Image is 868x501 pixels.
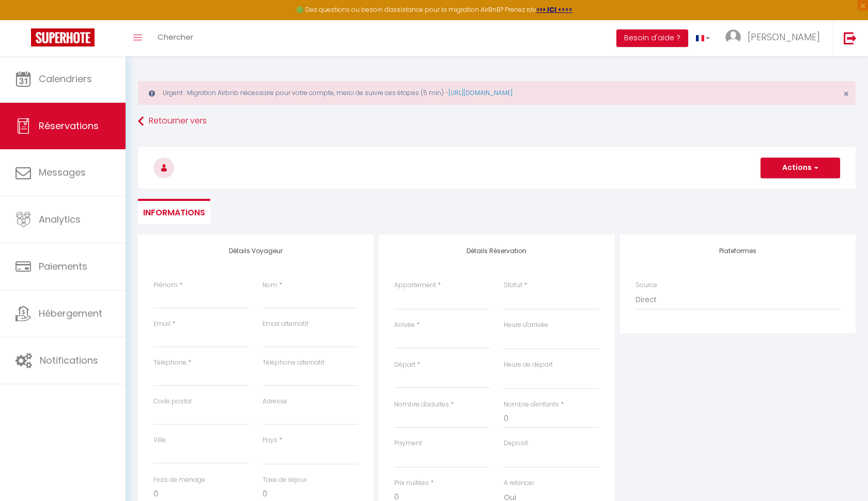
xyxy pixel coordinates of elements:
a: Chercher [150,20,201,56]
a: >>> ICI <<<< [536,5,572,14]
label: Adresse [262,397,287,406]
button: Besoin d'aide ? [616,29,688,47]
label: Code postal [153,397,192,406]
img: Super Booking [31,28,95,46]
label: Nombre d'enfants [504,400,559,410]
span: Paiements [39,260,87,273]
button: Actions [761,158,840,178]
label: Statut [504,280,522,290]
label: Taxe de séjour [262,475,307,485]
label: Téléphone alternatif [262,358,324,368]
label: Pays [262,435,277,445]
label: Heure de départ [504,360,553,370]
img: logout [844,32,857,44]
li: Informations [138,199,210,224]
label: Deposit [504,439,528,448]
span: Calendriers [39,72,92,85]
span: [PERSON_NAME] [748,30,820,43]
div: Urgent : Migration Airbnb nécessaire pour votre compte, merci de suivre ces étapes (5 min) - [138,81,856,105]
button: Close [843,89,849,99]
label: Heure d'arrivée [504,320,548,330]
span: × [843,87,849,100]
a: [URL][DOMAIN_NAME] [448,88,513,97]
label: Email alternatif [262,319,308,329]
label: Appartement [394,280,436,290]
h4: Détails Réservation [394,247,599,255]
label: Départ [394,360,415,370]
img: ... [725,29,741,45]
span: Notifications [40,354,98,367]
label: Prix nuitées [394,478,429,488]
span: Réservations [39,119,99,132]
label: Nom [262,280,277,290]
span: Chercher [158,32,193,42]
h4: Détails Voyageur [153,247,358,255]
a: ... [PERSON_NAME] [718,20,833,56]
label: Email [153,319,171,329]
label: Payment [394,439,422,448]
h4: Plateformes [636,247,840,255]
label: Prénom [153,280,178,290]
span: Hébergement [39,307,102,320]
a: Retourner vers [138,112,856,131]
label: A relancer [504,478,534,488]
span: Analytics [39,213,81,226]
span: Messages [39,166,86,179]
label: Source [636,280,657,290]
label: Téléphone [153,358,187,368]
label: Arrivée [394,320,415,330]
label: Frais de ménage [153,475,205,485]
label: Ville [153,435,166,445]
label: Nombre d'adultes [394,400,449,410]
